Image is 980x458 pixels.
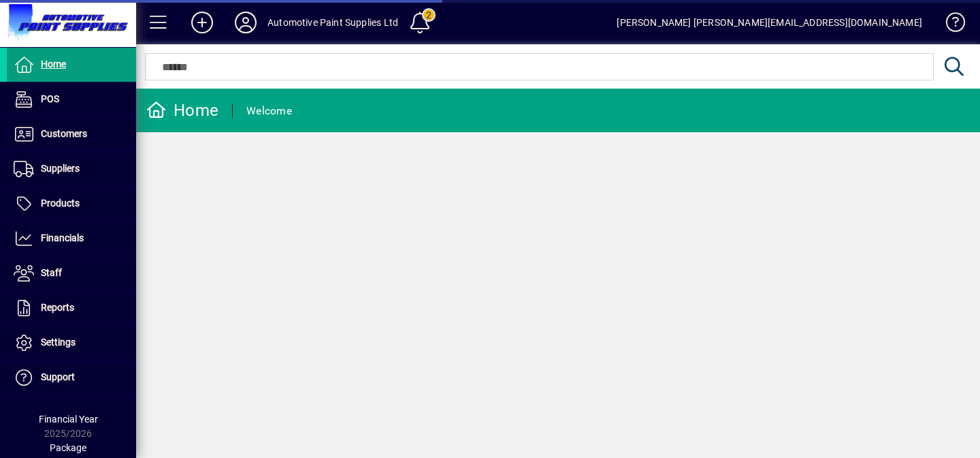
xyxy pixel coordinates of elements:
[41,337,76,348] span: Settings
[7,82,136,117] a: POS
[39,414,98,425] span: Financial Year
[224,10,267,35] button: Profile
[180,10,224,35] button: Add
[7,187,136,221] a: Products
[7,291,136,325] a: Reports
[7,361,136,395] a: Support
[41,163,80,174] span: Suppliers
[267,12,398,33] div: Automotive Paint Supplies Ltd
[41,198,80,209] span: Products
[41,232,84,243] span: Financials
[41,267,62,278] span: Staff
[41,59,66,70] span: Home
[146,100,218,121] div: Home
[936,3,963,47] a: Knowledge Base
[41,371,75,382] span: Support
[7,152,136,186] a: Suppliers
[7,326,136,360] a: Settings
[50,442,86,453] span: Package
[7,117,136,151] a: Customers
[246,100,292,122] div: Welcome
[41,302,74,313] span: Reports
[41,93,59,104] span: POS
[617,12,922,33] div: [PERSON_NAME] [PERSON_NAME][EMAIL_ADDRESS][DOMAIN_NAME]
[7,222,136,256] a: Financials
[7,256,136,290] a: Staff
[41,128,87,139] span: Customers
